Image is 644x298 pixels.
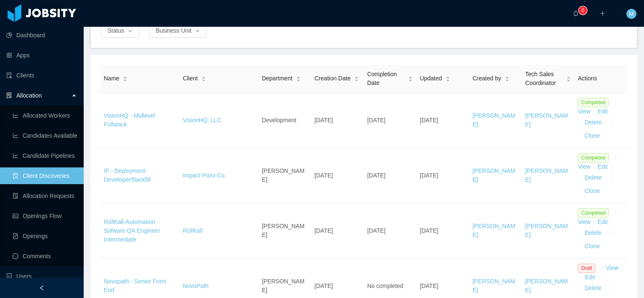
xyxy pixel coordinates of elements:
[472,278,515,293] a: [PERSON_NAME]
[505,78,509,81] i: icon: caret-down
[367,70,405,87] span: Completion Date
[585,274,595,280] a: Edit
[296,78,300,81] i: icon: caret-down
[578,185,607,198] button: Clone
[416,203,469,259] td: [DATE]
[416,93,469,148] td: [DATE]
[416,148,469,203] td: [DATE]
[420,74,442,83] span: Updated
[123,75,128,81] div: Sort
[354,75,359,81] div: Sort
[311,148,364,203] td: [DATE]
[567,75,571,78] i: icon: caret-up
[446,78,450,81] i: icon: caret-down
[505,75,510,81] div: Sort
[259,148,311,203] td: [PERSON_NAME]
[13,127,77,144] a: icon: line-chartCandidates Available
[354,75,359,78] i: icon: caret-up
[101,24,139,38] button: Statusicon: down
[578,264,595,273] span: Draft
[600,10,606,16] i: icon: plus
[183,117,221,123] a: VisionHQ, LLC
[6,27,77,44] a: icon: pie-chartDashboard
[598,108,608,115] a: Edit
[104,112,155,128] a: VisionHQ - Midlevel Fullstack
[262,74,292,83] span: Department
[183,74,198,83] span: Client
[578,226,608,240] button: Delete
[311,203,364,259] td: [DATE]
[201,78,206,81] i: icon: caret-down
[579,6,587,15] sup: 0
[265,10,271,15] i: icon: search
[598,163,608,170] a: Edit
[578,153,609,162] span: Completed
[578,240,607,253] button: Clone
[183,227,203,234] a: RollKall
[578,75,597,82] span: Actions
[296,75,301,81] div: Sort
[104,278,166,293] a: Novopath - Senior Front End
[16,92,42,99] span: Allocation
[364,148,416,203] td: [DATE]
[578,98,609,107] span: Completed
[578,108,590,115] a: View
[13,208,77,224] a: icon: idcardOpenings Flow
[123,75,128,78] i: icon: caret-up
[472,74,501,83] span: Created by
[183,172,226,179] a: Impact Point Co.
[408,75,413,78] i: icon: caret-up
[6,67,77,84] a: icon: auditClients
[364,203,416,259] td: [DATE]
[259,93,311,148] td: Development
[578,171,608,185] button: Delete
[104,167,151,183] a: IP - Deployment Developer/Backfill
[525,278,568,293] a: [PERSON_NAME]
[6,92,12,98] i: icon: solution
[598,218,608,225] a: Edit
[364,93,416,148] td: [DATE]
[525,112,568,128] a: [PERSON_NAME]
[525,167,568,183] a: [PERSON_NAME]
[13,107,77,124] a: icon: line-chartAllocated Workers
[6,47,77,64] a: icon: appstoreApps
[578,208,609,218] span: Completed
[567,78,571,81] i: icon: caret-down
[578,282,608,295] button: Delete
[104,218,160,243] a: RollKall-Automation Sofware QA Engineer Intermediate
[13,248,77,265] a: icon: messageComments
[566,75,571,81] div: Sort
[259,203,311,259] td: [PERSON_NAME]
[183,283,208,289] a: NovoPath
[296,75,300,78] i: icon: caret-up
[201,75,206,78] i: icon: caret-up
[354,78,359,81] i: icon: caret-down
[578,129,607,143] button: Clone
[578,218,590,225] a: View
[13,228,77,244] a: icon: file-textOpenings
[123,78,128,81] i: icon: caret-down
[472,112,515,128] a: [PERSON_NAME]
[13,147,77,164] a: icon: line-chartCandidate Pipelines
[315,74,351,83] span: Creation Date
[472,223,515,238] a: [PERSON_NAME]
[6,268,77,285] a: icon: robotUsers
[578,163,590,170] a: View
[13,188,77,204] a: icon: file-doneAllocation Requests
[472,167,515,183] a: [PERSON_NAME]
[408,75,413,81] div: Sort
[104,74,119,83] span: Name
[606,265,618,271] a: View
[525,223,568,238] a: [PERSON_NAME]
[578,116,608,129] button: Delete
[13,167,77,184] a: icon: file-searchClient Discoveries
[505,75,509,78] i: icon: caret-up
[629,9,634,19] span: M
[573,10,579,16] i: icon: bell
[311,93,364,148] td: [DATE]
[445,75,450,81] div: Sort
[525,70,563,87] span: Tech Sales Coordinator
[149,24,207,38] button: Business Uniticon: down
[408,78,413,81] i: icon: caret-down
[201,75,206,81] div: Sort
